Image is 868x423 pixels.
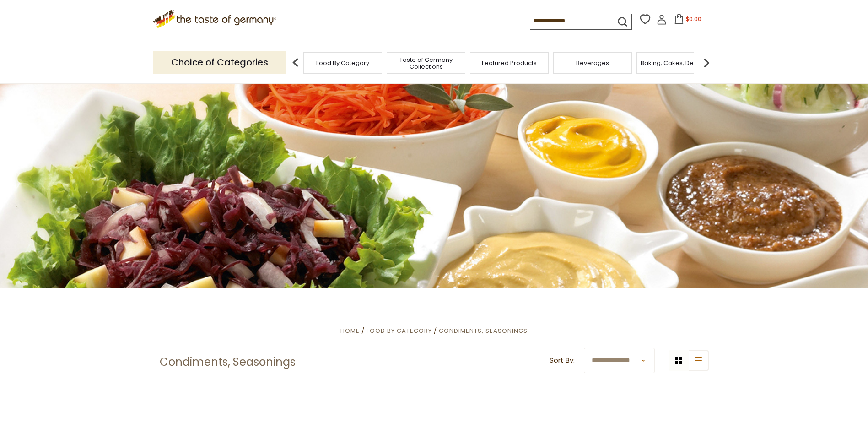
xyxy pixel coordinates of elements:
[550,355,575,366] label: Sort By:
[389,56,463,70] a: Taste of Germany Collections
[697,54,716,72] img: next arrow
[153,51,286,74] p: Choice of Categories
[482,60,537,66] a: Featured Products
[286,54,305,72] img: previous arrow
[669,14,707,27] button: $0.00
[439,326,528,335] a: Condiments, Seasonings
[160,355,296,369] h1: Condiments, Seasonings
[367,326,432,335] a: Food By Category
[340,326,360,335] a: Home
[641,60,712,66] a: Baking, Cakes, Desserts
[576,60,609,66] a: Beverages
[686,15,701,23] span: $0.00
[316,60,369,66] a: Food By Category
